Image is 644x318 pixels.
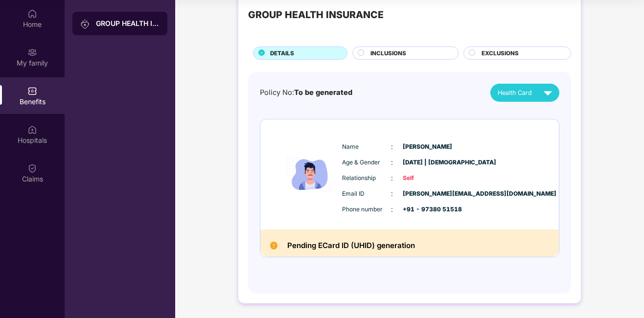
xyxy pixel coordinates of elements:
[403,174,452,183] span: Self
[270,49,294,58] span: DETAILS
[391,188,393,199] span: :
[27,47,37,57] img: svg+xml;base64,PHN2ZyB3aWR0aD0iMjAiIGhlaWdodD0iMjAiIHZpZXdCb3g9IjAgMCAyMCAyMCIgZmlsbD0ibm9uZSIgeG...
[403,205,452,214] span: +91 - 97380 51518
[287,239,415,252] h2: Pending ECard ID (UHID) generation
[342,142,391,152] span: Name
[80,19,90,29] img: svg+xml;base64,PHN2ZyB3aWR0aD0iMjAiIGhlaWdodD0iMjAiIHZpZXdCb3g9IjAgMCAyMCAyMCIgZmlsbD0ibm9uZSIgeG...
[391,141,393,152] span: :
[498,88,532,98] span: Health Card
[342,158,391,167] span: Age & Gender
[27,9,37,19] img: svg+xml;base64,PHN2ZyBpZD0iSG9tZSIgeG1sbnM9Imh0dHA6Ly93d3cudzMub3JnLzIwMDAvc3ZnIiB3aWR0aD0iMjAiIG...
[342,189,391,199] span: Email ID
[391,157,393,168] span: :
[482,49,519,58] span: EXCLUSIONS
[294,88,352,97] span: To be generated
[403,158,452,167] span: [DATE] | [DEMOGRAPHIC_DATA]
[281,134,340,215] img: icon
[260,87,352,98] div: Policy No:
[490,84,559,102] button: Health Card
[27,163,37,173] img: svg+xml;base64,PHN2ZyBpZD0iQ2xhaW0iIHhtbG5zPSJodHRwOi8vd3d3LnczLm9yZy8yMDAwL3N2ZyIgd2lkdGg9IjIwIi...
[391,204,393,215] span: :
[342,174,391,183] span: Relationship
[96,19,160,28] div: GROUP HEALTH INSURANCE
[391,173,393,183] span: :
[342,205,391,214] span: Phone number
[270,242,277,249] img: Pending
[27,86,37,96] img: svg+xml;base64,PHN2ZyBpZD0iQmVuZWZpdHMiIHhtbG5zPSJodHRwOi8vd3d3LnczLm9yZy8yMDAwL3N2ZyIgd2lkdGg9Ij...
[403,189,452,199] span: [PERSON_NAME][EMAIL_ADDRESS][DOMAIN_NAME]
[403,142,452,152] span: [PERSON_NAME]
[248,7,384,23] div: GROUP HEALTH INSURANCE
[27,125,37,135] img: svg+xml;base64,PHN2ZyBpZD0iSG9zcGl0YWxzIiB4bWxucz0iaHR0cDovL3d3dy53My5vcmcvMjAwMC9zdmciIHdpZHRoPS...
[539,84,556,101] img: svg+xml;base64,PHN2ZyB4bWxucz0iaHR0cDovL3d3dy53My5vcmcvMjAwMC9zdmciIHZpZXdCb3g9IjAgMCAyNCAyNCIgd2...
[370,49,406,58] span: INCLUSIONS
